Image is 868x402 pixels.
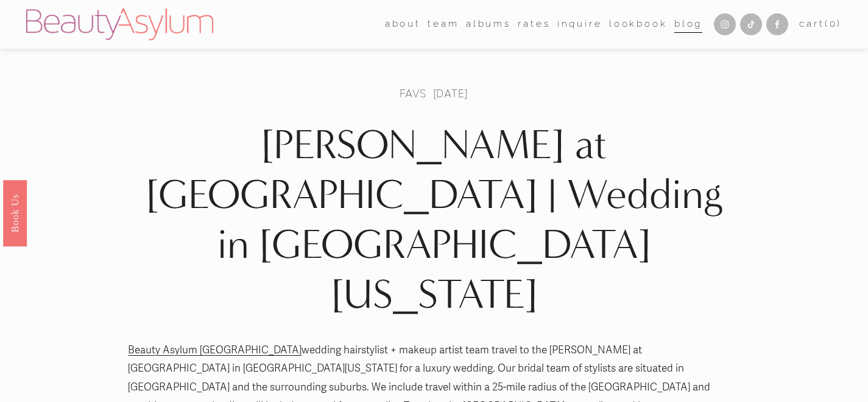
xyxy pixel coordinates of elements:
[674,15,702,34] a: Blog
[518,15,550,34] a: Rates
[385,16,421,33] span: about
[385,15,421,34] a: folder dropdown
[128,344,302,356] a: Beauty Asylum [GEOGRAPHIC_DATA]
[400,86,426,100] a: Favs
[799,16,842,33] a: 0 items in cart
[740,13,762,35] a: TikTok
[26,9,213,40] img: Beauty Asylum | Bridal Hair &amp; Makeup Charlotte &amp; Atlanta
[830,18,838,29] span: 0
[433,86,468,100] span: [DATE]
[428,16,459,33] span: team
[766,13,788,35] a: Facebook
[466,15,511,34] a: albums
[128,120,740,320] h1: [PERSON_NAME] at [GEOGRAPHIC_DATA] | Wedding in [GEOGRAPHIC_DATA][US_STATE]
[609,15,668,34] a: Lookbook
[3,179,27,246] a: Book Us
[557,15,602,34] a: Inquire
[825,18,842,29] span: ( )
[428,15,459,34] a: folder dropdown
[714,13,736,35] a: Instagram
